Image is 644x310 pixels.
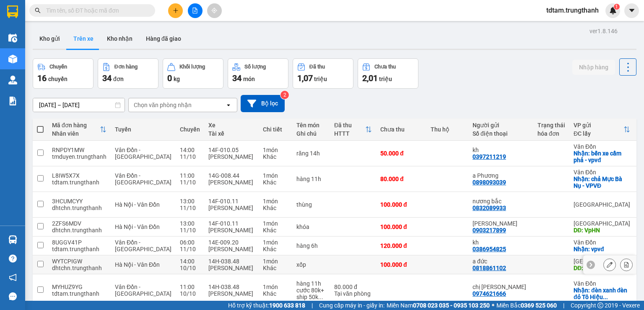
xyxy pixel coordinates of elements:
[574,227,630,234] div: DĐ: VpHN
[380,261,422,268] div: 100.000 đ
[208,239,254,246] div: 14E-009.20
[263,246,288,252] div: Khác
[180,284,200,290] div: 11:00
[263,126,288,133] div: Chi tiết
[358,58,418,89] button: Chưa thu2,01 triệu
[173,8,179,13] span: plus
[263,290,288,297] div: Khác
[37,73,47,83] span: 16
[473,290,506,297] div: 0974621666
[473,265,506,271] div: 0818861102
[603,294,608,300] span: ...
[180,246,200,252] div: 11/10
[208,153,254,160] div: [PERSON_NAME]
[263,258,288,265] div: 1 món
[115,172,171,186] span: Vân Đồn - [GEOGRAPHIC_DATA]
[208,284,254,290] div: 14H-038.48
[318,294,323,300] span: ...
[614,4,620,10] sup: 1
[115,147,171,160] span: Vân Đồn - [GEOGRAPHIC_DATA]
[9,292,17,300] span: message
[296,223,326,230] div: khóa
[98,58,158,89] button: Đơn hàng34đơn
[9,273,17,281] span: notification
[49,64,67,70] div: Chuyến
[208,147,254,153] div: 14F-010.05
[52,153,106,160] div: tmduyen.trungthanh
[473,153,506,160] div: 0397211219
[362,73,378,83] span: 2,01
[208,227,254,234] div: [PERSON_NAME]
[46,6,145,15] input: Tìm tên, số ĐT hoặc mã đơn
[67,29,100,49] button: Trên xe
[228,301,305,310] span: Hỗ trợ kỹ thuật:
[263,220,288,227] div: 1 món
[52,290,106,297] div: tdtam.trungthanh
[52,122,100,129] div: Mã đơn hàng
[241,95,285,112] button: Bộ lọc
[180,290,200,297] div: 10/10
[180,147,200,153] div: 14:00
[521,302,557,309] strong: 0369 525 060
[208,172,254,179] div: 14G-008.44
[52,227,106,234] div: dhtchn.trungthanh
[48,76,68,82] span: chuyến
[540,5,605,16] span: tdtam.trungthanh
[180,205,200,211] div: 11/10
[624,3,639,18] button: caret-down
[180,265,200,271] div: 10/10
[180,239,200,246] div: 06:00
[263,227,288,234] div: Khác
[180,172,200,179] div: 11:00
[269,302,305,309] strong: 1900 633 818
[296,150,326,157] div: răng 14h
[330,118,376,141] th: Toggle SortBy
[180,220,200,227] div: 13:00
[473,205,506,211] div: 0832089933
[48,118,111,141] th: Toggle SortBy
[263,205,288,211] div: Khác
[52,179,106,186] div: tdtam.trungthanh
[574,287,630,300] div: Nhận: đèn xanh đèn đỏ Tô Hiệu Cẩm Phả -VPVĐ
[232,73,241,83] span: 34
[263,265,288,271] div: Khác
[296,287,326,300] div: cước 80k+ ship 50k (đtt cho lái xe )
[589,26,618,36] div: ver 1.8.146
[563,301,564,310] span: |
[473,220,529,227] div: Chị Linh
[492,304,494,307] span: ⚪️
[334,130,365,137] div: HTTT
[538,130,565,137] div: hóa đơn
[496,301,557,310] span: Miền Bắc
[263,172,288,179] div: 1 món
[180,126,200,133] div: Chuyến
[597,302,603,308] span: copyright
[380,126,422,133] div: Chưa thu
[615,4,618,10] span: 1
[228,58,288,89] button: Số lượng34món
[319,301,384,310] span: Cung cấp máy in - giấy in:
[473,227,506,234] div: 0903217899
[309,64,325,70] div: Đã thu
[188,3,203,18] button: file-add
[207,3,222,18] button: aim
[115,284,171,297] span: Vân Đồn - [GEOGRAPHIC_DATA]
[52,172,106,179] div: L8IW5X7X
[180,258,200,265] div: 14:00
[174,76,180,82] span: kg
[538,122,565,129] div: Trạng thái
[134,101,192,109] div: Chọn văn phòng nhận
[431,126,464,133] div: Thu hộ
[211,8,217,13] span: aim
[115,126,171,133] div: Tuyến
[180,198,200,205] div: 13:00
[374,64,396,70] div: Chưa thu
[113,76,124,82] span: đơn
[263,239,288,246] div: 1 món
[52,284,106,290] div: MYHUZ9YG
[603,258,616,271] div: Sửa đơn hàng
[52,239,106,246] div: 8UGGV41P
[574,143,630,150] div: Vân Đồn
[473,239,529,246] div: kh
[473,284,529,290] div: chị Giang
